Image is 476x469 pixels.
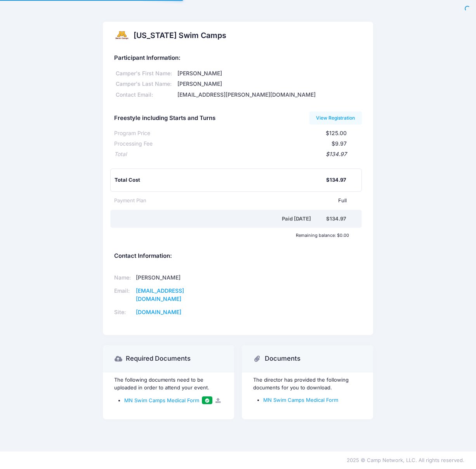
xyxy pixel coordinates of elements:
p: The following documents need to be uploaded in order to attend your event. [114,376,223,391]
td: [PERSON_NAME] [134,271,228,284]
div: $134.97 [326,215,346,223]
td: Email: [114,284,134,306]
span: $125.00 [326,130,347,136]
div: Remaining balance: $0.00 [111,233,353,238]
div: Camper's First Name: [114,69,176,78]
div: Processing Fee [114,140,153,148]
div: $134.97 [326,176,346,184]
div: Full [146,197,346,205]
p: The director has provided the following documents for you to download. [253,376,362,391]
h2: [US_STATE] Swim Camps [134,31,226,40]
div: [PERSON_NAME] [176,69,362,78]
a: [EMAIL_ADDRESS][DOMAIN_NAME] [136,287,184,302]
td: Site: [114,306,134,319]
td: Name: [114,271,134,284]
div: Paid [DATE] [116,215,326,223]
div: $134.97 [127,150,346,158]
h3: Documents [265,355,301,363]
h5: Contact Information: [114,253,361,260]
div: Payment Plan [114,197,146,205]
span: MN Swim Camps Medical Form [124,397,199,403]
div: $9.97 [153,140,346,148]
h5: Participant Information: [114,55,361,62]
div: Contact Email: [114,91,176,99]
div: Camper's Last Name: [114,80,176,88]
div: [PERSON_NAME] [176,80,362,88]
div: Total Cost [115,176,326,184]
div: Total [114,150,127,158]
a: MN Swim Camps Medical Form [124,397,212,403]
a: MN Swim Camps Medical Form [263,397,338,403]
h3: Required Documents [126,355,191,363]
a: [DOMAIN_NAME] [136,309,181,315]
div: [EMAIL_ADDRESS][PERSON_NAME][DOMAIN_NAME] [176,91,362,99]
h5: Freestyle including Starts and Turns [114,115,215,122]
a: View Registration [309,111,362,125]
div: Program Price [114,129,150,137]
span: 2025 © Camp Network, LLC. All rights reserved. [347,457,464,463]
